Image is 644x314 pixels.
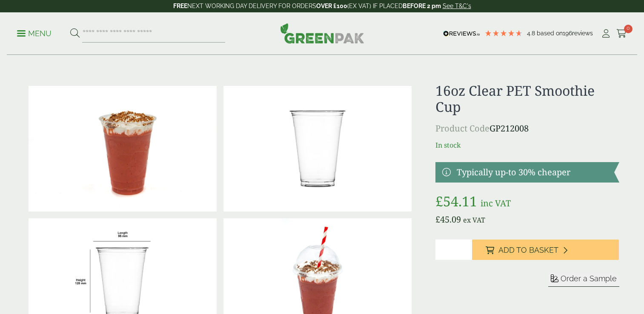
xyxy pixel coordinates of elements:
[17,29,52,39] p: Menu
[435,214,461,225] bdi: 45.09
[435,140,619,150] p: In stock
[435,83,619,115] h1: 16oz Clear PET Smoothie Cup
[548,274,619,287] button: Order a Sample
[616,27,627,40] a: 0
[472,240,619,260] button: Add to Basket
[443,31,480,37] img: REVIEWS.io
[616,29,627,38] i: Cart
[403,3,441,9] strong: BEFORE 2 pm
[463,215,485,225] span: ex VAT
[537,30,563,37] span: Based on
[435,192,477,210] bdi: 54.11
[443,3,471,9] a: See T&C's
[435,192,443,210] span: £
[484,29,523,37] div: 4.79 Stars
[572,30,593,37] span: reviews
[173,3,187,9] strong: FREE
[563,30,572,37] span: 196
[624,25,633,33] span: 0
[316,3,347,9] strong: OVER £100
[280,23,364,43] img: GreenPak Supplies
[481,197,511,209] span: inc VAT
[561,274,617,283] span: Order a Sample
[223,86,412,211] img: 16oz Clear PET Smoothie Cup 0
[435,123,489,134] span: Product Code
[601,29,611,38] i: My Account
[435,214,440,225] span: £
[498,245,558,255] span: Add to Basket
[17,29,52,37] a: Menu
[435,122,619,135] p: GP212008
[527,30,537,37] span: 4.8
[29,86,217,211] img: 16oz PET Smoothie Cup With Strawberry Milkshake And Cream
